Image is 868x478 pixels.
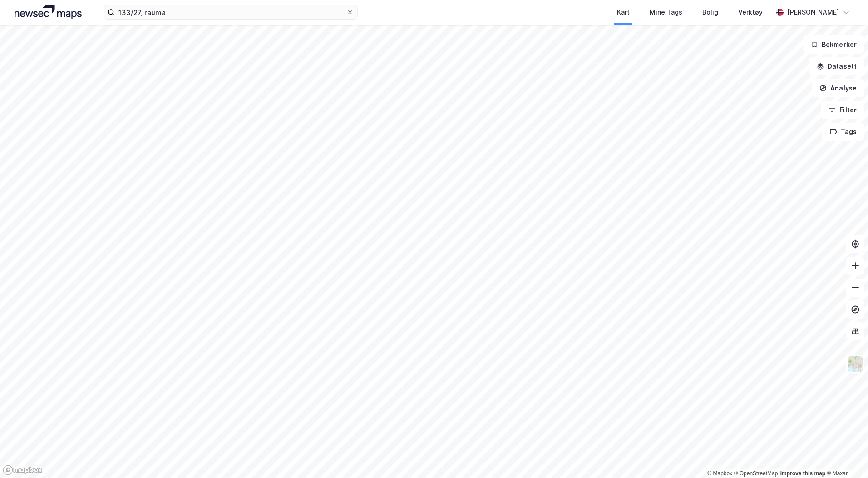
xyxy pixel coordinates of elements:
[803,35,864,54] button: Bokmerker
[780,470,825,477] a: Improve this map
[821,101,864,119] button: Filter
[707,470,732,477] a: Mapbox
[650,7,682,18] div: Mine Tags
[3,465,43,475] a: Mapbox homepage
[809,57,864,75] button: Datasett
[734,470,778,477] a: OpenStreetMap
[115,5,346,19] input: Søk på adresse, matrikkel, gårdeiere, leietakere eller personer
[15,5,82,19] img: logo.a4113a55bc3d86da70a041830d287a7e.svg
[787,7,839,18] div: [PERSON_NAME]
[822,123,864,141] button: Tags
[812,79,864,97] button: Analyse
[617,7,630,18] div: Kart
[738,7,763,18] div: Verktøy
[847,355,864,373] img: Z
[702,7,718,18] div: Bolig
[823,434,868,478] div: Kontrollprogram for chat
[823,434,868,478] iframe: Chat Widget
